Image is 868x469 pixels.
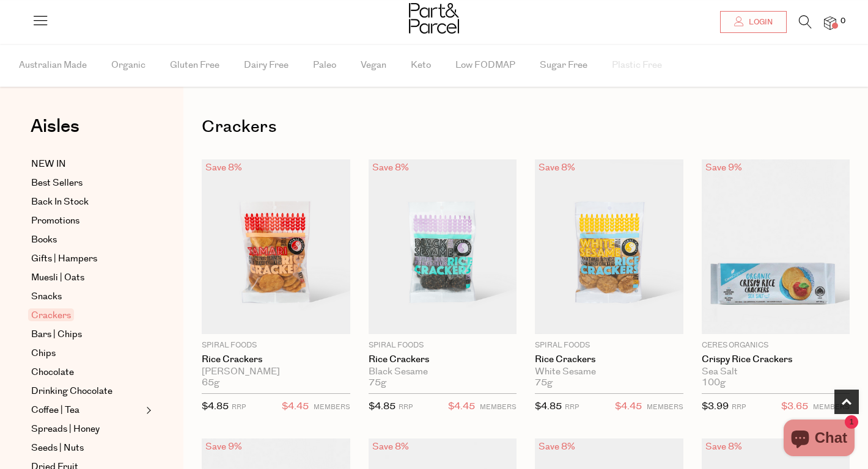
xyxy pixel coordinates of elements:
span: Best Sellers [31,176,83,191]
a: Chips [31,346,142,361]
a: 0 [824,16,836,29]
span: 100g [702,377,726,388]
small: RRP [232,402,246,412]
img: Crispy Rice Crackers [702,159,850,334]
a: Back In Stock [31,195,142,209]
div: Save 8% [535,438,579,455]
span: Vegan [361,44,386,87]
div: Save 8% [535,159,579,176]
span: Aisles [31,113,79,140]
span: Gifts | Hampers [31,252,97,266]
span: Drinking Chocolate [31,384,112,399]
a: Chocolate [31,365,142,380]
span: Muesli | Oats [31,271,84,285]
span: Organic [111,44,145,87]
span: 0 [837,16,848,27]
small: MEMBERS [314,402,350,412]
span: 75g [535,377,553,388]
span: 75g [369,377,386,388]
div: Save 8% [369,159,413,176]
p: Spiral Foods [369,340,517,351]
span: Snacks [31,289,62,304]
span: Books [31,233,57,247]
a: Crispy Rice Crackers [702,354,850,365]
a: Promotions [31,214,142,228]
small: RRP [399,402,413,412]
span: Chips [31,346,56,361]
a: Bars | Chips [31,327,142,342]
small: MEMBERS [813,402,850,412]
a: Snacks [31,289,142,304]
a: Gifts | Hampers [31,252,142,266]
img: Rice Crackers [535,159,683,334]
span: $3.99 [702,400,729,413]
small: RRP [565,402,579,412]
span: Login [746,17,773,27]
span: Dairy Free [244,44,289,87]
span: Plastic Free [612,44,662,87]
span: 65g [202,377,219,388]
button: Expand/Collapse Coffee | Tea [143,403,152,418]
div: Save 8% [202,159,246,176]
a: Aisles [31,117,79,148]
img: Part&Parcel [409,3,459,34]
a: Seeds | Nuts [31,441,142,456]
span: Gluten Free [170,44,219,87]
div: Save 8% [369,438,413,455]
span: $4.85 [202,400,229,413]
span: $4.85 [535,400,562,413]
div: Save 8% [702,438,746,455]
div: Save 9% [202,438,246,455]
span: Paleo [313,44,336,87]
span: Keto [411,44,431,87]
span: Australian Made [19,44,87,87]
span: Bars | Chips [31,327,82,342]
span: Chocolate [31,365,74,380]
span: $3.65 [781,399,808,415]
small: MEMBERS [480,402,517,412]
small: MEMBERS [647,402,683,412]
a: Books [31,233,142,247]
a: Rice Crackers [369,354,517,365]
p: Ceres Organics [702,340,850,351]
div: Sea Salt [702,366,850,377]
a: Coffee | Tea [31,403,142,418]
img: Rice Crackers [369,159,517,334]
p: Spiral Foods [202,340,350,351]
div: White Sesame [535,366,683,377]
span: Spreads | Honey [31,422,100,437]
span: $4.45 [282,399,309,415]
span: $4.45 [448,399,475,415]
span: Back In Stock [31,195,89,209]
span: Coffee | Tea [31,403,79,418]
h1: Crackers [202,113,850,141]
small: RRP [732,402,746,412]
img: Rice Crackers [202,159,350,334]
span: Seeds | Nuts [31,441,84,456]
a: Login [720,11,787,33]
span: $4.45 [615,399,642,415]
span: $4.85 [369,400,395,413]
span: Crackers [28,308,74,321]
a: Best Sellers [31,176,142,191]
a: Crackers [31,308,142,323]
p: Spiral Foods [535,340,683,351]
span: NEW IN [31,157,66,172]
span: Sugar Free [540,44,587,87]
a: Spreads | Honey [31,422,142,437]
div: Save 9% [702,159,746,176]
div: [PERSON_NAME] [202,366,350,377]
a: Rice Crackers [535,354,683,365]
a: Drinking Chocolate [31,384,142,399]
span: Promotions [31,214,79,228]
a: Muesli | Oats [31,271,142,285]
div: Black Sesame [369,366,517,377]
span: Low FODMAP [455,44,515,87]
a: Rice Crackers [202,354,350,365]
inbox-online-store-chat: Shopify online store chat [780,420,858,459]
a: NEW IN [31,157,142,172]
